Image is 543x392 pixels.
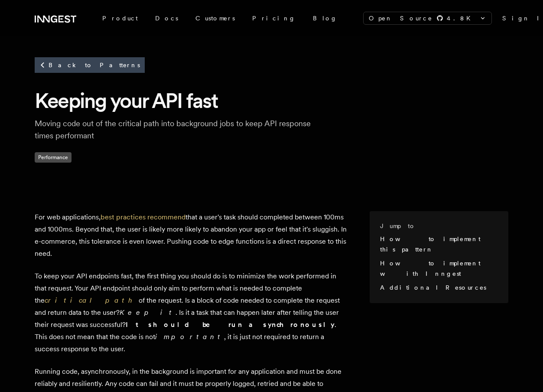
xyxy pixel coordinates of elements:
[120,308,176,317] em: Keep it
[94,10,146,26] div: Product
[146,10,187,26] a: Docs
[304,10,346,26] a: Blog
[35,270,349,355] p: To keep your API endpoints fast, the first thing you should do is to minimize the work performed ...
[447,14,476,23] span: 4.8 K
[35,118,312,142] p: Moving code out of the critical path into background jobs to keep API response times performant
[244,10,304,26] a: Pricing
[187,10,244,26] a: Customers
[45,296,139,304] a: critical path
[101,213,185,221] a: best practices recommend
[35,211,349,260] p: For web applications, that a user's task should completed between 100ms and 1000ms. Beyond that, ...
[35,87,508,114] h1: Keeping your API fast
[380,284,486,291] a: Additional Resources
[35,152,72,163] span: Performance
[126,320,335,329] strong: It should be run asynchronously
[155,333,224,341] em: important
[380,260,480,277] a: How to implement with Inngest
[380,222,494,230] h3: Jump to
[380,235,480,253] a: How to implement this pattern
[369,14,433,23] span: Open Source
[35,57,145,73] a: Back to Patterns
